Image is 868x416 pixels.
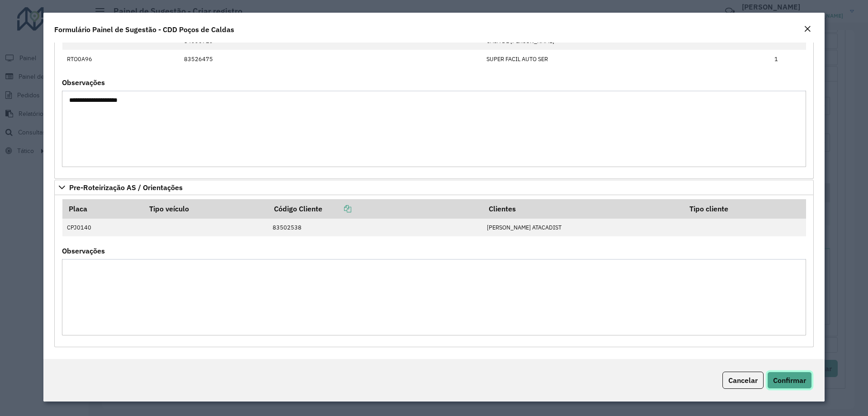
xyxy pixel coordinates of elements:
th: Clientes [482,199,684,218]
th: Placa [62,199,143,218]
td: 83526475 [179,50,482,68]
button: Close [801,24,814,35]
th: Código Cliente [268,199,482,218]
em: Fechar [804,25,811,33]
label: Observações [62,77,105,88]
td: RTO0A96 [62,50,179,68]
button: Confirmar [767,372,812,389]
td: SUPER FACIL AUTO SER [482,50,770,68]
a: Copiar [322,204,351,213]
span: Pre-Roteirização AS / Orientações [69,184,183,191]
th: Tipo cliente [683,199,806,218]
span: Cancelar [728,376,758,385]
label: Observações [62,245,105,256]
div: Pre-Roteirização AS / Orientações [54,195,814,347]
td: CPJ0140 [62,219,143,237]
h4: Formulário Painel de Sugestão - CDD Poços de Caldas [54,24,234,35]
a: Pre-Roteirização AS / Orientações [54,180,814,195]
td: 83502538 [268,219,482,237]
td: 1 [770,50,806,68]
button: Cancelar [722,372,764,389]
span: Confirmar [773,376,806,385]
th: Tipo veículo [143,199,268,218]
td: [PERSON_NAME] ATACADIST [482,219,684,237]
